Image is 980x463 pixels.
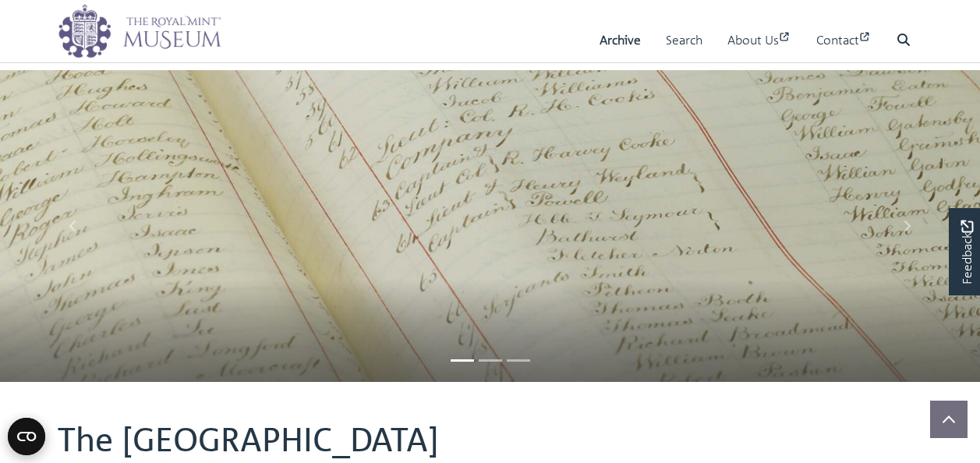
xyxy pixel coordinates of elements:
[833,70,980,382] a: Move to next slideshow image
[930,401,968,438] button: Scroll to top
[8,418,45,455] button: Open CMP widget
[666,18,702,62] a: Search
[58,4,221,58] img: logo_wide.png
[727,18,791,62] a: About Us
[600,18,641,62] a: Archive
[816,18,872,62] a: Contact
